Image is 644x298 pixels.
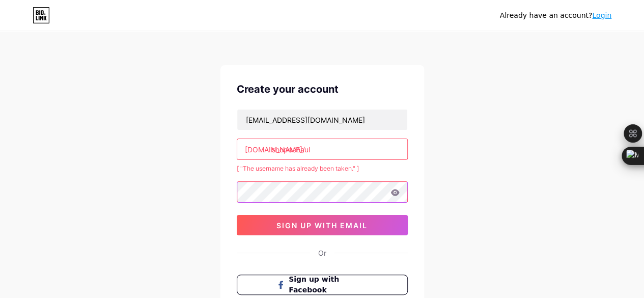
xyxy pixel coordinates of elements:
span: Sign up with Facebook [289,274,368,295]
input: Email [237,110,407,130]
input: username [237,139,407,159]
div: [ "The username has already been taken." ] [237,164,408,173]
button: sign up with email [237,215,408,235]
div: Create your account [237,82,408,97]
a: Login [592,11,611,19]
span: sign up with email [276,221,368,230]
div: Already have an account? [500,10,611,21]
button: Sign up with Facebook [237,275,408,295]
div: [DOMAIN_NAME]/ [245,144,305,155]
div: Or [318,248,326,258]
